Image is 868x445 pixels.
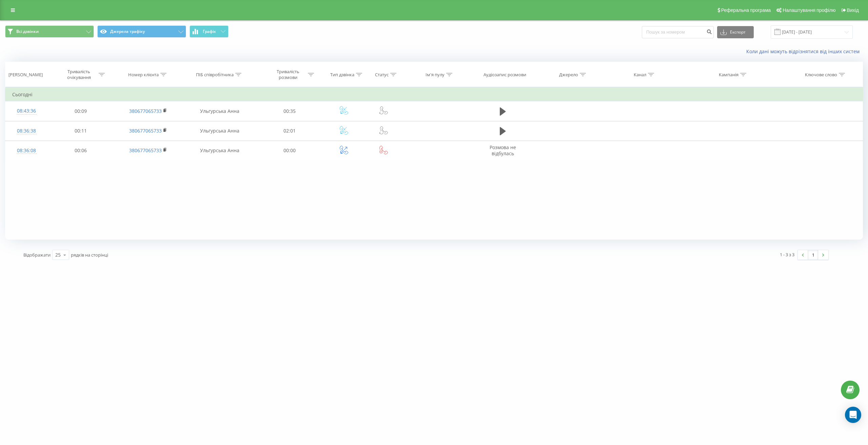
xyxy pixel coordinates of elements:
[47,141,114,160] td: 00:06
[375,72,389,78] div: Статус
[182,121,257,141] td: Ульгурська Анна
[642,26,714,38] input: Пошук за номером
[780,251,794,258] div: 1 - 3 з 3
[128,72,159,78] div: Номер клієнта
[270,69,306,80] div: Тривалість розмови
[129,108,162,114] a: 380677065733
[182,141,257,160] td: Ульгурська Анна
[12,124,41,138] div: 08:36:38
[203,29,216,34] span: Графік
[97,25,186,38] button: Джерела трафіку
[717,26,754,38] button: Експорт
[61,69,97,80] div: Тривалість очікування
[808,250,818,260] a: 1
[719,72,738,78] div: Кампанія
[47,101,114,121] td: 00:09
[634,72,646,78] div: Канал
[5,25,94,38] button: Всі дзвінки
[559,72,578,78] div: Джерело
[257,101,323,121] td: 00:35
[190,25,229,38] button: Графік
[8,72,43,78] div: [PERSON_NAME]
[484,72,526,78] div: Аудіозапис розмови
[426,72,445,78] div: Ім'я пулу
[330,72,354,78] div: Тип дзвінка
[71,252,108,258] span: рядків на сторінці
[196,72,234,78] div: ПІБ співробітника
[847,7,859,13] span: Вихід
[55,251,61,258] div: 25
[47,121,114,141] td: 00:11
[12,144,41,157] div: 08:36:08
[746,48,863,55] a: Коли дані можуть відрізнятися вiд інших систем
[182,101,257,121] td: Ульгурська Анна
[257,141,323,160] td: 00:00
[12,104,41,118] div: 08:43:36
[783,7,835,13] span: Налаштування профілю
[845,407,861,423] div: Open Intercom Messenger
[16,29,39,34] span: Всі дзвінки
[490,144,516,157] span: Розмова не відбулась
[5,88,863,101] td: Сьогодні
[23,252,51,258] span: Відображати
[721,7,771,13] span: Реферальна програма
[129,147,162,154] a: 380677065733
[805,72,837,78] div: Ключове слово
[129,127,162,134] a: 380677065733
[257,121,323,141] td: 02:01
